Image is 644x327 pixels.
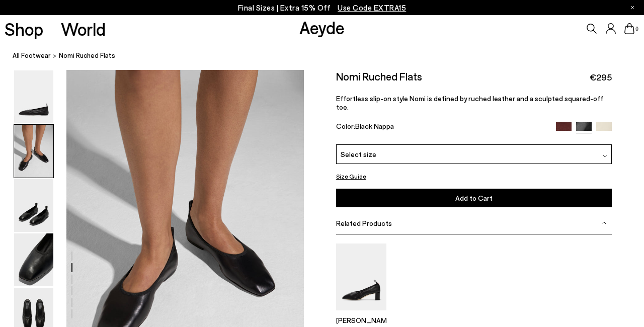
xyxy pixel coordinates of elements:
[338,3,406,12] span: Navigate to /collections/ss25-final-sizes
[341,149,376,159] span: Select size
[336,316,386,324] p: [PERSON_NAME]
[602,153,607,158] img: svg%3E
[238,2,407,14] p: Final Sizes | Extra 15% Off
[336,189,612,207] button: Add to Cart
[336,170,366,183] button: Size Guide
[336,70,422,83] h2: Nomi Ruched Flats
[59,50,115,61] span: Nomi Ruched Flats
[14,125,53,178] img: Nomi Ruched Flats - Image 2
[601,220,606,225] img: svg%3E
[355,122,394,130] span: Black Nappa
[61,20,106,38] a: World
[13,42,644,70] nav: breadcrumb
[14,70,53,123] img: Nomi Ruched Flats - Image 1
[14,179,53,232] img: Nomi Ruched Flats - Image 3
[624,23,634,34] a: 0
[336,94,612,111] p: Effortless slip-on style Nomi is defined by ruched leather and a sculpted squared-off toe.
[5,20,43,38] a: Shop
[336,303,386,324] a: Narissa Ruched Pumps [PERSON_NAME]
[14,233,53,286] img: Nomi Ruched Flats - Image 4
[590,71,612,84] span: €295
[634,26,639,32] span: 0
[13,50,51,61] a: All Footwear
[455,194,493,202] span: Add to Cart
[336,243,386,310] img: Narissa Ruched Pumps
[336,122,547,133] div: Color:
[299,17,345,38] a: Aeyde
[336,219,392,227] span: Related Products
